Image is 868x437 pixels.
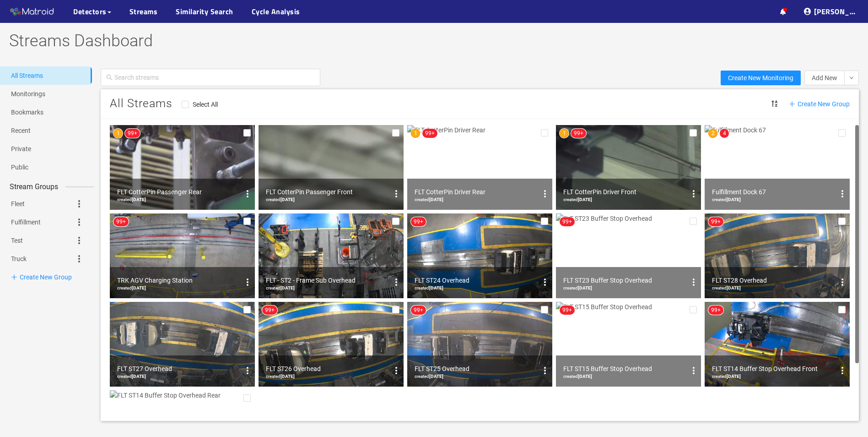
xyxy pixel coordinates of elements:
button: Add New [804,71,845,85]
img: FLT CotterPin Passenger Rear [110,125,255,210]
button: options [538,186,552,201]
b: [DATE] [429,374,443,379]
img: FLT ST23 Buffer Stop Overhead [556,213,701,298]
div: FLT ST24 Overhead [415,275,538,286]
a: Streams [129,6,158,17]
b: [DATE] [132,374,146,379]
img: Matroid logo [9,5,55,19]
span: Stream Groups [2,181,65,192]
span: Select All [189,101,221,108]
span: plus [789,101,795,107]
a: Similarity Search [176,6,233,17]
div: FLT ST23 Buffer Stop Overhead [563,275,686,286]
span: 99+ [265,307,275,313]
img: FLT ST25 Overhead [407,302,552,387]
a: All Streams [11,72,43,79]
span: created [415,374,443,379]
div: TRK AGV Charging Station [117,275,240,286]
span: 99+ [414,307,423,313]
div: FLT ST27 Overhead [117,363,240,374]
button: options [240,363,255,378]
button: options [686,363,701,378]
b: [DATE] [727,285,741,290]
span: created [117,285,146,290]
input: Search streams [114,71,315,84]
img: Fulfillment Dock 67 [705,125,850,210]
b: [DATE] [280,197,295,202]
img: FLT ST26 Overhead [259,302,404,387]
button: options [389,186,404,201]
b: [DATE] [280,374,295,379]
a: Private [11,145,31,153]
button: options [538,275,552,290]
b: [DATE] [132,285,146,290]
img: FLT CotterPin Passenger Front [259,125,404,210]
span: created [415,197,443,202]
a: Truck [11,250,27,268]
span: 4 [723,130,726,137]
span: Create New Group [789,99,850,109]
div: FLT CotterPin Driver Front [563,186,686,197]
b: [DATE] [429,285,443,290]
button: down [844,71,859,85]
span: created [266,374,295,379]
a: Public [11,164,28,171]
button: options [240,186,255,201]
div: FLT CotterPin Passenger Front [266,186,389,197]
div: FLT ST28 Overhead [712,275,835,286]
button: Create New Monitoring [721,71,801,85]
b: [DATE] [727,374,741,379]
span: 99+ [711,218,721,225]
span: 99+ [414,218,423,225]
img: FLT CotterPin Driver Front [556,125,701,210]
button: options [686,186,701,201]
a: Cycle Analysis [252,6,300,17]
span: created [415,285,443,290]
img: FLT - ST2 - Frame Sub Overhead [259,213,404,298]
span: 99+ [116,218,126,225]
span: 99+ [128,130,137,137]
span: down [849,76,854,81]
button: options [389,275,404,290]
img: FLT ST24 Overhead [407,213,552,298]
b: [DATE] [280,285,295,290]
button: options [686,275,701,290]
span: created [712,285,741,290]
button: options [835,363,850,378]
span: 99+ [562,307,572,313]
span: 99+ [711,307,721,313]
img: FLT CotterPin Driver Rear [407,125,552,210]
div: FLT - ST2 - Frame Sub Overhead [266,275,389,286]
a: Fulfillment [11,213,41,231]
a: Test [11,231,23,250]
span: search [106,74,113,81]
div: FLT ST25 Overhead [415,363,538,374]
b: [DATE] [578,197,592,202]
b: [DATE] [429,197,443,202]
span: created [117,197,146,202]
b: [DATE] [578,285,592,290]
span: 99+ [574,130,583,137]
span: Create New Monitoring [728,73,793,83]
span: 99+ [425,130,435,137]
button: options [240,275,255,290]
span: created [266,285,295,290]
div: FLT CotterPin Passenger Rear [117,186,240,197]
div: FLT CotterPin Driver Rear [415,186,538,197]
span: created [563,374,592,379]
a: Recent [11,127,31,134]
b: [DATE] [132,197,146,202]
button: options [835,186,850,201]
img: FLT ST15 Buffer Stop Overhead [556,302,701,387]
span: 99+ [562,218,572,225]
b: [DATE] [727,197,741,202]
span: Detectors [73,6,107,17]
span: Add New [812,73,837,83]
div: FLT ST14 Buffer Stop Overhead Front [712,363,835,374]
div: FLT ST15 Buffer Stop Overhead [563,363,686,374]
img: TRK AGV Charging Station [110,213,255,298]
b: [DATE] [578,374,592,379]
div: Fulfillment Dock 67 [712,186,835,197]
span: plus [11,274,17,280]
button: options [538,363,552,378]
